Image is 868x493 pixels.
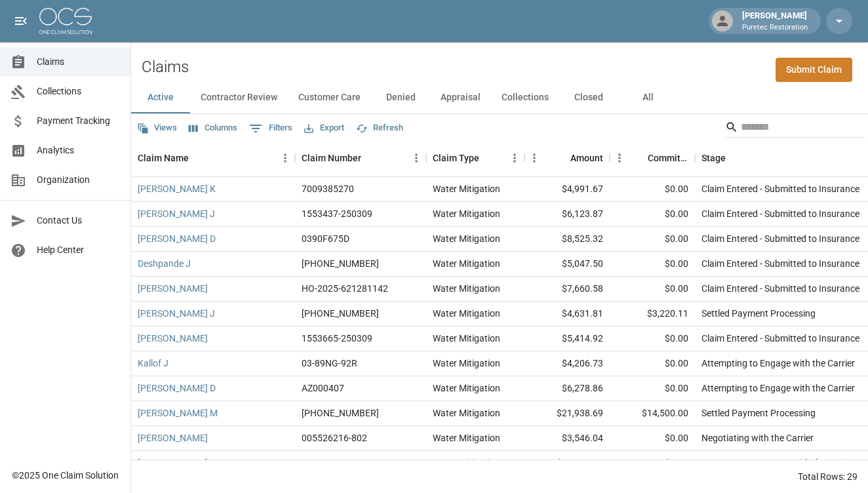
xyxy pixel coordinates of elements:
div: Claim Number [295,140,426,176]
div: $0.00 [610,426,695,451]
button: Sort [629,149,648,167]
div: $0.00 [610,376,695,401]
a: [PERSON_NAME] K [138,182,216,195]
span: Contact Us [37,214,120,227]
div: Claim Entered - Submitted to Insurance [701,257,859,270]
button: Sort [726,149,744,167]
button: Menu [524,148,544,168]
div: © 2025 One Claim Solution [12,469,119,482]
div: Water Mitigation [433,182,500,195]
div: $3,220.11 [610,302,695,326]
div: 1553665-250309 [302,332,372,345]
a: [PERSON_NAME] J [138,307,215,320]
div: Negotiating with the Carrier [701,431,814,444]
a: Kallof J [138,357,168,370]
div: $4,631.81 [524,302,610,326]
div: $4,991.67 [524,177,610,202]
div: $6,278.86 [524,376,610,401]
span: Claims [37,55,120,69]
button: All [618,82,677,113]
div: 300-0558954-2025 [302,307,379,320]
div: $14,500.00 [610,401,695,426]
span: Help Center [37,243,120,257]
button: Select columns [186,118,241,138]
div: $5,414.92 [524,326,610,351]
div: Committed Amount [648,140,688,176]
span: Payment Tracking [37,114,120,128]
button: Contractor Review [190,82,288,113]
button: Denied [371,82,430,113]
div: dynamic tabs [131,82,868,113]
div: Attempting to Engage with the Carrier [701,456,855,469]
div: 01-009-253-462 [302,257,379,270]
div: Claim Entered - Submitted to Insurance [701,282,859,295]
h2: Claims [142,58,189,77]
div: Search [725,117,865,140]
div: 005526216-802 [302,431,367,444]
button: Appraisal [430,82,491,113]
button: Sort [479,149,498,167]
button: Show filters [246,118,296,139]
div: 1553437-250309 [302,207,372,220]
div: $0.00 [610,202,695,227]
div: Water Mitigation [433,332,500,345]
div: Amount [524,140,610,176]
a: [PERSON_NAME] [138,282,208,295]
div: $0.00 [610,351,695,376]
div: $0.00 [610,177,695,202]
div: Attempting to Engage with the Carrier [701,382,855,395]
div: Total Rows: 29 [798,470,858,483]
div: Water Mitigation [433,456,500,469]
a: Submit Claim [776,58,852,82]
div: Amount [570,140,603,176]
button: Views [134,118,180,138]
div: Water Mitigation [433,307,500,320]
button: Export [301,118,347,138]
span: Organization [37,173,120,187]
div: Claim Number [302,140,361,176]
div: Settled Payment Processing [701,406,816,420]
a: [PERSON_NAME] D [138,382,216,395]
div: $4,206.73 [524,351,610,376]
div: Stage [701,140,726,176]
div: Settled Payment Processing [701,307,816,320]
div: Claim Type [433,140,479,176]
a: [PERSON_NAME] M [138,406,218,420]
div: $0.00 [610,252,695,277]
div: $0.00 [610,227,695,252]
div: Water Mitigation [433,257,500,270]
div: Claim Entered - Submitted to Insurance [701,332,859,345]
div: 0390F675D [302,232,349,245]
a: [PERSON_NAME] [138,431,208,444]
div: 300-0506533-2025 [302,406,379,420]
div: AZ000407 [302,382,344,395]
a: [PERSON_NAME] [138,456,208,469]
a: [PERSON_NAME] J [138,207,215,220]
div: Water Mitigation [433,232,500,245]
div: Committed Amount [610,140,695,176]
div: [PERSON_NAME] [737,9,813,33]
button: Active [131,82,190,113]
button: Menu [610,148,629,168]
div: Water Mitigation [433,431,500,444]
button: Sort [552,149,570,167]
div: Water Mitigation [433,207,500,220]
div: $38,729.41 [524,451,610,476]
div: Water Mitigation [433,357,500,370]
div: $0.00 [610,451,695,476]
p: Puretec Restoration [742,22,808,33]
div: Water Mitigation [433,406,500,420]
a: [PERSON_NAME] [138,332,208,345]
div: $7,660.58 [524,277,610,302]
div: $0.00 [610,326,695,351]
button: Closed [559,82,618,113]
div: $8,525.32 [524,227,610,252]
div: $3,546.04 [524,426,610,451]
div: 03-89NG-92R [302,357,357,370]
div: 03-89P6-10G [302,456,356,469]
a: Deshpande J [138,257,191,270]
img: ocs-logo-white-transparent.png [39,8,92,34]
a: [PERSON_NAME] D [138,232,216,245]
div: Claim Entered - Submitted to Insurance [701,182,859,195]
div: Attempting to Engage with the Carrier [701,357,855,370]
